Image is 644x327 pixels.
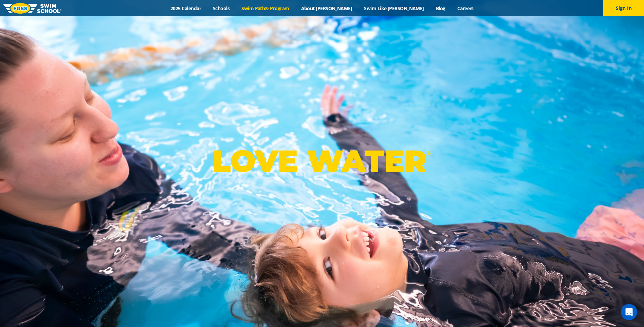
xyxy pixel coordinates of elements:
p: LOVE WATER [212,143,432,179]
iframe: Intercom live chat [621,304,637,320]
a: Swim Like [PERSON_NAME] [358,5,430,12]
sup: ® [426,150,432,158]
a: Schools [207,5,236,12]
a: 2025 Calendar [165,5,207,12]
a: Blog [430,5,451,12]
a: Careers [451,5,479,12]
img: FOSS Swim School Logo [3,3,61,14]
a: Swim Path® Program [236,5,295,12]
a: About [PERSON_NAME] [295,5,358,12]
